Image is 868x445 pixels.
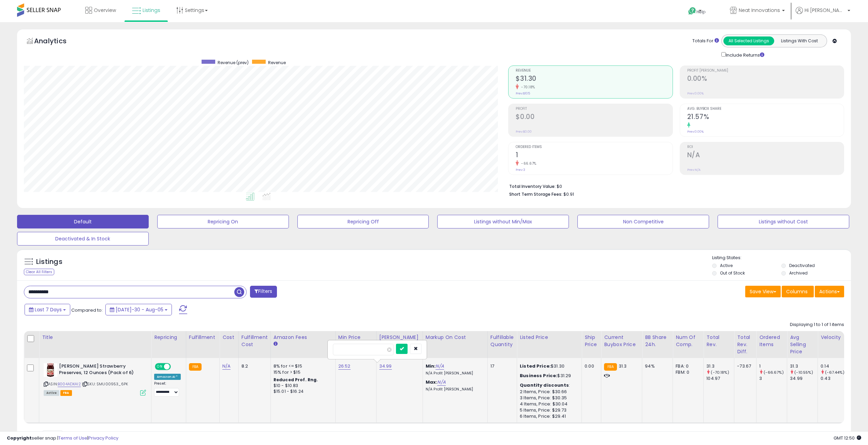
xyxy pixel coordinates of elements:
small: -70.18% [519,85,535,90]
span: $0.91 [563,191,574,197]
b: Business Price: [520,372,557,379]
div: Total Rev. Diff. [737,334,753,355]
button: Repricing Off [297,215,429,228]
div: : [520,382,576,388]
div: Fulfillment Cost [241,334,268,348]
small: Prev: 3 [516,168,525,172]
span: Profit [516,107,672,111]
div: -73.67 [737,363,751,369]
a: B004ADXAI2 [58,381,81,387]
span: FBA [60,390,72,396]
div: 8% for <= $15 [274,363,330,369]
small: (-67.44%) [825,370,844,375]
div: Repricing [154,334,183,341]
div: $31.30 [520,363,576,369]
div: 34.99 [790,375,818,382]
div: 5 Items, Price: $29.73 [520,407,576,413]
span: ON [156,364,164,370]
span: Neat Innovations [739,7,780,14]
b: Short Term Storage Fees: [509,191,562,197]
div: Totals For [692,38,719,44]
div: $31.29 [520,373,576,379]
a: Terms of Use [58,435,87,441]
button: Save View [745,286,781,297]
div: Ordered Items [759,334,784,348]
label: Archived [789,270,808,276]
div: BB Share 24h. [645,334,670,348]
small: -66.67% [519,161,536,166]
button: All Selected Listings [723,36,774,45]
span: OFF [170,364,181,370]
h2: N/A [687,151,844,160]
div: 6 Items, Price: $29.41 [520,413,576,419]
div: Clear All Filters [24,269,54,275]
span: 31.3 [619,363,627,369]
span: Compared to: [71,307,103,313]
span: Hi [PERSON_NAME] [805,7,845,14]
div: 0.00 [585,363,596,369]
b: Max: [426,379,438,385]
div: Total Rev. [706,334,731,348]
label: Out of Stock [720,270,745,276]
b: Total Inventory Value: [509,183,556,189]
div: $15.01 - $16.24 [274,389,330,395]
b: Quantity discounts [520,382,569,388]
b: Listed Price: [520,363,551,369]
strong: Copyright [7,435,32,441]
label: Active [720,263,733,268]
h2: $0.00 [516,113,672,122]
button: Non Competitive [577,215,709,228]
button: [DATE]-30 - Aug-05 [105,304,172,315]
div: Min Price [338,334,373,341]
span: Columns [786,288,808,295]
small: Prev: $105 [516,91,530,95]
div: Current Buybox Price [604,334,639,348]
span: Last 7 Days [35,306,62,313]
span: [DATE]-30 - Aug-05 [116,306,163,313]
small: Amazon Fees. [274,341,278,347]
button: Actions [815,286,844,297]
button: Repricing On [157,215,289,228]
small: (-10.55%) [794,370,813,375]
h5: Analytics [34,36,80,47]
a: N/A [222,363,231,370]
div: 104.97 [706,375,734,382]
span: Avg. Buybox Share [687,107,844,111]
div: $10 - $10.83 [274,383,330,389]
span: 2025-08-13 12:50 GMT [834,435,861,441]
div: Velocity [821,334,845,341]
button: Listings without Cost [718,215,849,228]
b: Min: [426,363,436,369]
li: $0 [509,182,839,190]
button: Listings without Min/Max [437,215,569,228]
span: Revenue [268,60,286,65]
div: Ship Price [585,334,598,348]
span: Revenue [516,69,672,73]
a: Hi [PERSON_NAME] [796,7,850,22]
span: All listings currently available for purchase on Amazon [44,390,59,396]
div: 17 [490,363,512,369]
div: 1 [759,363,787,369]
button: Deactivated & In Stock [17,232,149,246]
small: Prev: N/A [687,168,701,172]
div: Displaying 1 to 1 of 1 items [790,322,844,328]
p: N/A Profit [PERSON_NAME] [426,371,482,376]
button: Columns [782,286,814,297]
h2: 0.00% [687,75,844,84]
h5: Listings [36,257,62,267]
b: [PERSON_NAME] Strawberry Preserves, 12 Ounces (Pack of 6) [59,363,142,377]
b: Reduced Prof. Rng. [274,377,318,383]
div: 0.43 [821,375,848,382]
button: Default [17,215,149,228]
small: FBA [189,363,202,371]
h2: 21.57% [687,113,844,122]
small: (-66.67%) [764,370,783,375]
div: Amazon AI * [154,374,181,380]
div: Markup on Cost [426,334,485,341]
a: Privacy Policy [88,435,118,441]
div: seller snap | | [7,435,118,442]
i: Get Help [688,7,696,15]
div: Include Returns [716,51,773,59]
small: (-70.18%) [711,370,729,375]
div: FBA: 0 [676,363,698,369]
